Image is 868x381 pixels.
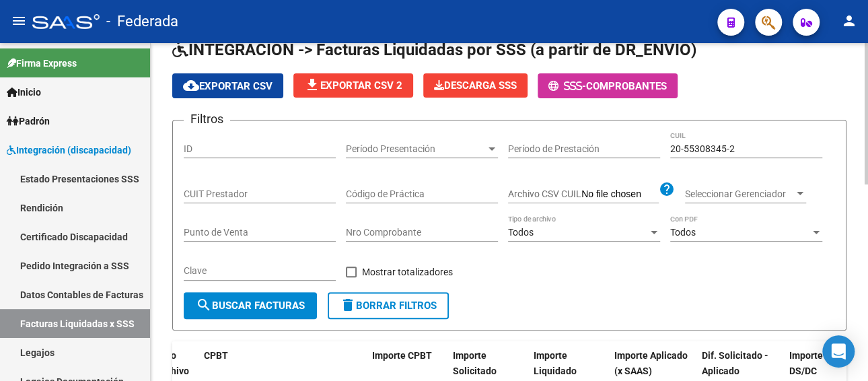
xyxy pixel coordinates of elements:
span: Exportar CSV 2 [304,79,402,92]
button: Exportar CSV [172,73,283,98]
mat-icon: help [659,181,675,197]
span: Descarga SSS [434,79,517,92]
span: Dif. Solicitado - Aplicado [702,350,768,376]
span: Seleccionar Gerenciador [685,188,794,200]
button: Borrar Filtros [328,292,449,319]
span: INTEGRACION -> Facturas Liquidadas por SSS (a partir de DR_ENVIO) [172,40,696,59]
span: Padrón [7,114,50,129]
button: -Comprobantes [538,73,678,98]
span: Importe Solicitado [453,350,497,376]
span: Tipo Archivo [157,350,189,376]
input: Archivo CSV CUIL [581,188,659,201]
span: Todos [508,227,534,238]
span: Mostrar totalizadores [362,264,453,280]
span: Inicio [7,85,41,100]
span: Importe CPBT DS/DC [789,350,849,376]
span: Período Presentación [346,143,486,155]
mat-icon: search [196,297,212,313]
mat-icon: file_download [304,77,320,93]
span: Todos [670,227,696,238]
button: Buscar Facturas [184,292,317,319]
span: - [548,80,586,92]
span: Exportar CSV [183,80,273,92]
div: Open Intercom Messenger [822,335,855,368]
span: Buscar Facturas [196,300,305,312]
span: Borrar Filtros [340,300,437,312]
button: Descarga SSS [423,73,528,98]
h3: Filtros [184,110,230,129]
mat-icon: person [841,13,857,29]
span: Integración (discapacidad) [7,143,131,158]
mat-icon: delete [340,297,356,313]
span: Firma Express [7,56,77,71]
app-download-masive: Descarga masiva de comprobantes (adjuntos) [423,73,528,98]
mat-icon: menu [11,13,27,29]
span: Importe Liquidado [534,350,577,376]
span: Archivo CSV CUIL [508,188,581,199]
span: - Federada [106,7,178,36]
mat-icon: cloud_download [183,77,199,94]
span: Importe CPBT [372,350,432,361]
span: Comprobantes [586,80,667,92]
button: Exportar CSV 2 [293,73,413,98]
span: Importe Aplicado (x SAAS) [614,350,688,376]
span: CPBT [204,350,228,361]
